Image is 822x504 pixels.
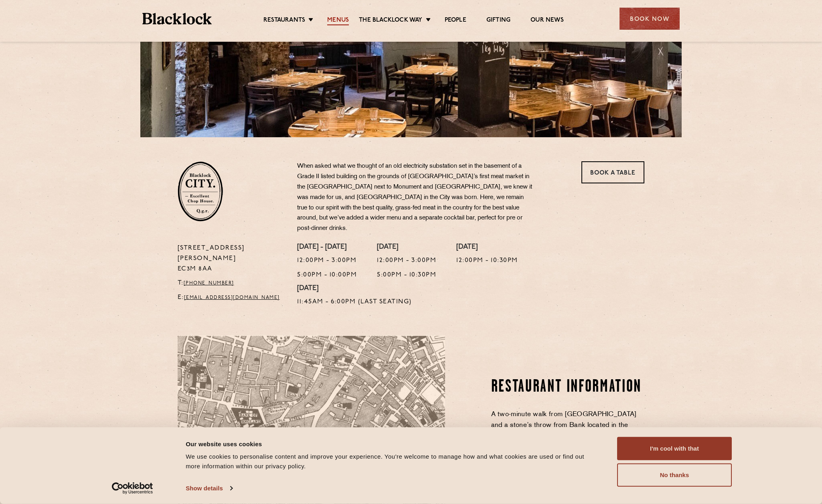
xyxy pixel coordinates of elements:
[359,16,422,25] a: The Blacklock Way
[581,161,644,183] a: Book a Table
[617,437,732,460] button: I'm cool with that
[186,452,599,471] div: We use cookies to personalise content and improve your experience. You're welcome to manage how a...
[620,8,680,30] div: Book Now
[184,281,234,286] a: [PHONE_NUMBER]
[297,256,357,266] p: 12:00pm - 3:00pm
[97,482,168,494] a: Usercentrics Cookiebot - opens in a new window
[263,16,305,25] a: Restaurants
[486,16,510,25] a: Gifting
[178,161,223,222] img: City-stamp-default.svg
[142,13,212,24] img: BL_Textured_Logo-footer-cropped.svg
[327,16,349,25] a: Menus
[178,243,285,274] p: [STREET_ADDRESS][PERSON_NAME] EC3M 8AA
[178,293,285,303] p: E:
[491,409,645,442] p: A two-minute walk from [GEOGRAPHIC_DATA] and a stone’s throw from Bank located in the heart of th...
[297,243,357,252] h4: [DATE] - [DATE]
[297,297,412,307] p: 11:45am - 6:00pm (Last Seating)
[377,270,436,280] p: 5:00pm - 10:30pm
[297,161,534,234] p: When asked what we thought of an old electricity substation set in the basement of a Grade II lis...
[186,482,232,494] a: Show details
[297,270,357,280] p: 5:00pm - 10:00pm
[377,243,436,252] h4: [DATE]
[530,16,564,25] a: Our News
[491,377,645,397] h2: Restaurant Information
[445,16,466,25] a: People
[297,285,412,293] h4: [DATE]
[186,439,599,449] div: Our website uses cookies
[456,243,518,252] h4: [DATE]
[456,256,518,266] p: 12:00pm - 10:30pm
[617,463,732,487] button: No thanks
[377,256,436,266] p: 12:00pm - 3:00pm
[184,295,280,300] a: [EMAIL_ADDRESS][DOMAIN_NAME]
[178,278,285,289] p: T:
